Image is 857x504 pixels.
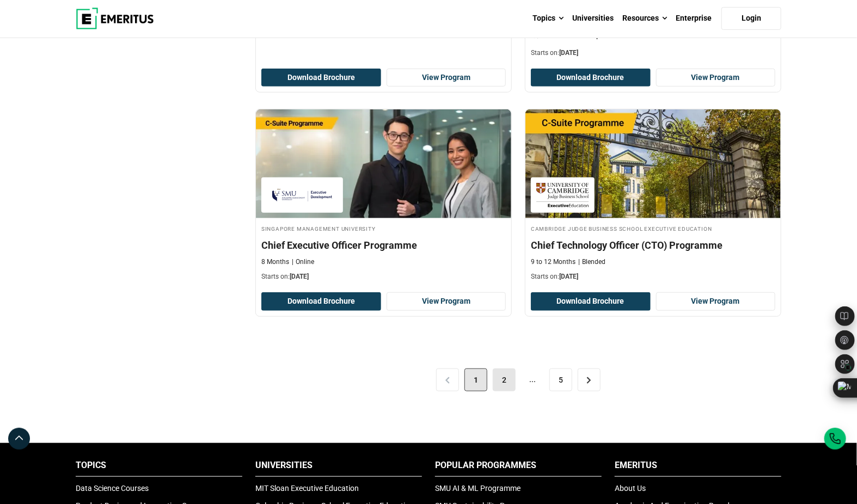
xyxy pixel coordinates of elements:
[261,69,381,87] button: Download Brochure
[549,368,572,391] a: 5
[256,109,511,287] a: Leadership Course by Singapore Management University - September 29, 2025 Singapore Management Un...
[464,368,487,391] span: 1
[559,49,578,57] span: [DATE]
[493,368,516,391] a: 2
[261,238,506,252] h4: Chief Executive Officer Programme
[435,484,521,493] a: SMU AI & ML Programme
[721,7,781,30] a: Login
[76,484,149,493] a: Data Science Courses
[261,272,506,281] p: Starts on:
[261,292,381,311] button: Download Brochure
[290,273,309,280] span: [DATE]
[256,109,511,218] img: Chief Executive Officer Programme | Online Leadership Course
[255,484,359,493] a: MIT Sloan Executive Education
[531,48,775,58] p: Starts on:
[525,109,781,287] a: Technology Course by Cambridge Judge Business School Executive Education - September 30, 2025 Cam...
[521,368,544,391] span: ...
[656,69,776,87] a: View Program
[261,224,506,233] h4: Singapore Management University
[261,257,289,267] p: 8 Months
[531,69,651,87] button: Download Brochure
[387,69,506,87] a: View Program
[525,109,781,218] img: Chief Technology Officer (CTO) Programme | Online Technology Course
[578,257,605,267] p: Blended
[578,368,601,391] a: >
[387,292,506,311] a: View Program
[536,183,589,207] img: Cambridge Judge Business School Executive Education
[531,272,775,281] p: Starts on:
[559,273,578,280] span: [DATE]
[531,257,576,267] p: 9 to 12 Months
[531,292,651,311] button: Download Brochure
[531,238,775,252] h4: Chief Technology Officer (CTO) Programme
[267,183,338,207] img: Singapore Management University
[292,257,314,267] p: Online
[615,484,646,493] a: About Us
[656,292,776,311] a: View Program
[531,224,775,233] h4: Cambridge Judge Business School Executive Education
